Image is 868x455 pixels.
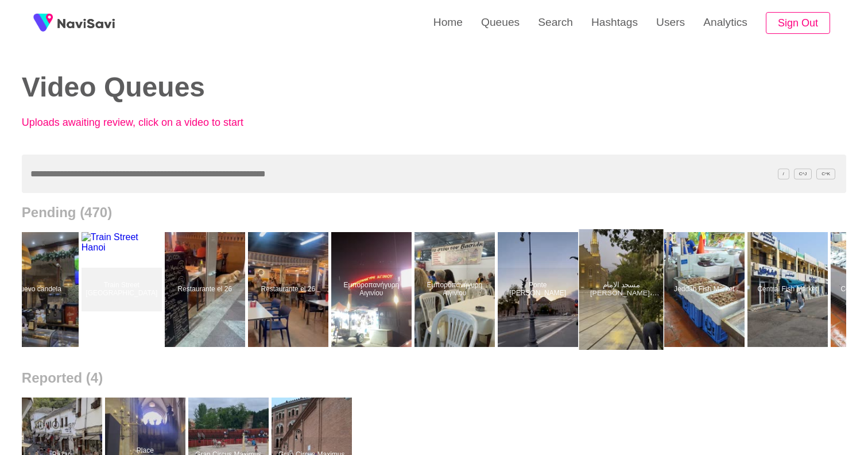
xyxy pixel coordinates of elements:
a: مسجد الإمام [PERSON_NAME]، [PERSON_NAME]، [PERSON_NAME]، حي، [GEOGRAPHIC_DATA]مسجد الإمام الحسين،... [581,232,664,347]
h2: Reported (4) [22,370,846,386]
p: Uploads awaiting review, click on a video to start [22,117,274,129]
a: Restaurante el 26Restaurante el 26 [248,232,331,347]
h2: Video Queues [22,72,417,103]
span: / [778,168,789,179]
img: fireSpot [57,17,115,29]
h2: Pending (470) [22,205,846,221]
a: Εμποροπανήγυρη ΑιγινίουΕμποροπανήγυρη Αιγινίου [414,232,498,347]
a: Εμποροπανήγυρη ΑιγινίουΕμποροπανήγυρη Αιγινίου [331,232,414,347]
a: Jeddah Fish MarketJeddah Fish Market [664,232,747,347]
a: Train Street [GEOGRAPHIC_DATA]Train Street Hanoi [82,232,165,347]
span: C^K [816,168,835,179]
img: fireSpot [29,9,57,37]
span: C^J [794,168,812,179]
a: Central Fish MarketCentral Fish Market [747,232,831,347]
a: Ponte [PERSON_NAME]Ponte Vittorio Emanuele II [498,232,581,347]
a: Restaurante el 26Restaurante el 26 [165,232,248,347]
button: Sign Out [766,12,830,34]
